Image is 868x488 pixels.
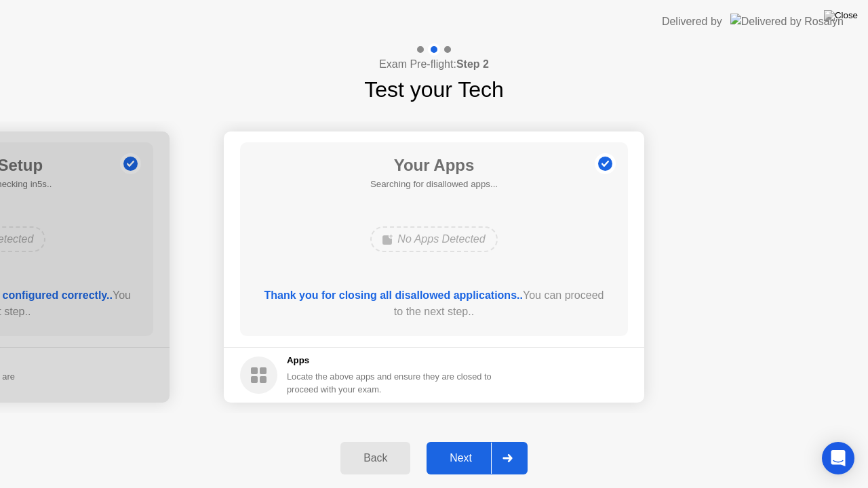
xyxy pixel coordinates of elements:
div: Open Intercom Messenger [822,442,854,474]
h5: Searching for disallowed apps... [370,178,498,191]
b: Thank you for closing all disallowed applications.. [264,289,523,301]
img: Delivered by Rosalyn [730,14,844,29]
img: Close [824,10,858,21]
div: You can proceed to the next step.. [260,287,609,320]
h4: Exam Pre-flight: [379,56,489,73]
h1: Test your Tech [364,73,504,106]
button: Next [427,442,528,474]
button: Back [340,442,410,474]
div: Back [344,452,406,464]
div: Delivered by [662,14,722,30]
div: No Apps Detected [370,226,497,252]
h5: Apps [287,354,492,367]
b: Step 2 [456,58,489,70]
div: Locate the above apps and ensure they are closed to proceed with your exam. [287,370,492,396]
div: Next [431,452,491,464]
h1: Your Apps [370,153,498,178]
